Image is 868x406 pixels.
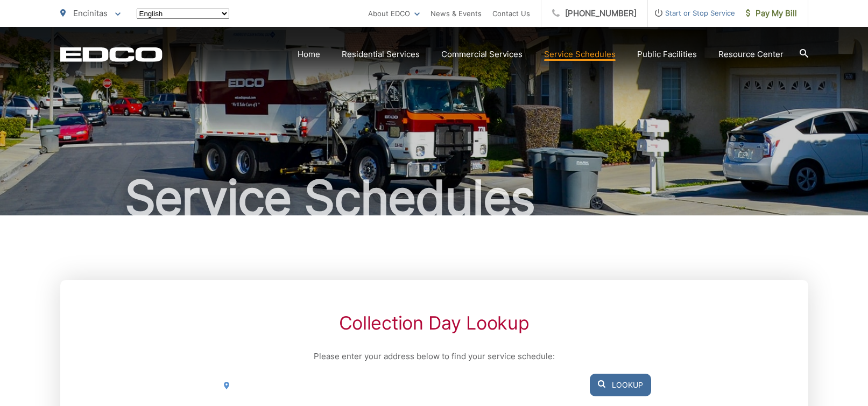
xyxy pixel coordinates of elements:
[217,350,651,363] p: Please enter your address below to find your service schedule:
[718,48,784,61] a: Resource Center
[368,7,420,20] a: About EDCO
[217,312,651,334] h2: Collection Day Lookup
[590,374,651,396] button: Lookup
[637,48,697,61] a: Public Facilities
[492,7,530,20] a: Contact Us
[544,48,616,61] a: Service Schedules
[137,9,229,19] select: Select a language
[431,7,482,20] a: News & Events
[60,47,163,62] a: EDCD logo. Return to the homepage.
[746,7,797,20] span: Pay My Bill
[441,48,523,61] a: Commercial Services
[60,171,808,225] h1: Service Schedules
[342,48,420,61] a: Residential Services
[73,8,108,18] span: Encinitas
[298,48,320,61] a: Home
